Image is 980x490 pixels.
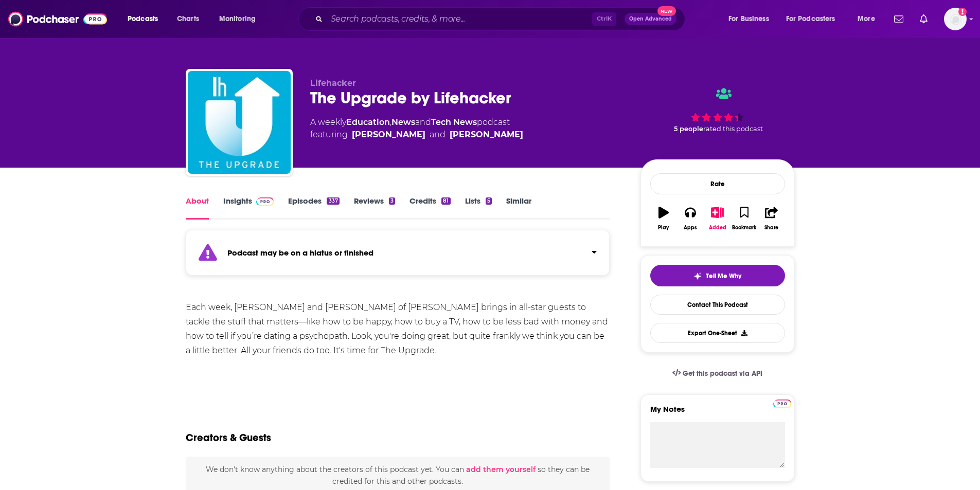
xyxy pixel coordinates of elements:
[186,300,610,358] div: Each week, [PERSON_NAME] and [PERSON_NAME] of [PERSON_NAME] brings in all-star guests to tackle t...
[684,225,697,231] div: Apps
[486,197,492,205] div: 5
[650,173,785,194] div: Rate
[227,248,373,258] strong: Podcast may be on a hiatus or finished
[310,116,523,141] div: A weekly podcast
[8,9,107,29] img: Podchaser - Follow, Share and Rate Podcasts
[677,200,704,237] button: Apps
[890,10,907,28] a: Show notifications dropdown
[944,8,967,30] span: Logged in as mmullin
[310,78,356,88] span: Lifehacker
[206,465,590,485] span: We don't know anything about the creators of this podcast yet . You can so they can be credited f...
[415,117,431,127] span: and
[288,196,339,220] a: Episodes337
[327,197,339,205] div: 337
[703,125,763,133] span: rated this podcast
[256,197,274,206] img: Podchaser Pro
[327,11,592,27] input: Search podcasts, credits, & more...
[764,225,778,231] div: Share
[188,71,291,174] img: The Upgrade by Lifehacker
[728,12,769,26] span: For Business
[650,200,677,237] button: Play
[128,12,158,26] span: Podcasts
[310,129,523,141] span: featuring
[186,196,209,220] a: About
[758,200,785,237] button: Share
[212,11,269,27] button: open menu
[308,7,695,31] div: Search podcasts, credits, & more...
[693,272,702,280] img: tell me why sparkle
[625,13,676,25] button: Open AdvancedNew
[506,196,531,220] a: Similar
[858,12,875,26] span: More
[592,12,616,26] span: Ctrl K
[409,196,450,220] a: Credits81
[390,117,391,127] span: ,
[391,117,415,127] a: News
[944,8,967,30] button: Show profile menu
[704,200,730,237] button: Added
[354,196,395,220] a: Reviews3
[441,197,450,205] div: 81
[389,197,395,205] div: 3
[352,129,425,141] a: [PERSON_NAME]
[223,196,274,220] a: InsightsPodchaser Pro
[650,404,785,422] label: My Notes
[629,16,672,22] span: Open Advanced
[658,225,669,231] div: Play
[430,129,446,141] span: and
[657,6,676,16] span: New
[177,12,199,26] span: Charts
[219,12,256,26] span: Monitoring
[773,400,791,408] img: Podchaser Pro
[674,125,703,133] span: 5 people
[709,225,726,231] div: Added
[850,11,888,27] button: open menu
[706,272,741,280] span: Tell Me Why
[431,117,477,127] a: Tech News
[683,369,762,378] span: Get this podcast via API
[346,117,390,127] a: Education
[944,8,967,30] img: User Profile
[664,361,771,386] a: Get this podcast via API
[170,11,205,27] a: Charts
[650,295,785,315] a: Contact This Podcast
[773,398,791,408] a: Pro website
[916,10,932,28] a: Show notifications dropdown
[120,11,171,27] button: open menu
[465,196,492,220] a: Lists5
[650,265,785,286] button: tell me why sparkleTell Me Why
[732,225,756,231] div: Bookmark
[721,11,782,27] button: open menu
[186,236,610,276] section: Click to expand status details
[650,323,785,343] button: Export One-Sheet
[731,200,758,237] button: Bookmark
[186,431,271,444] h2: Creators & Guests
[958,8,967,16] svg: Add a profile image
[466,465,536,474] button: add them yourself
[779,11,850,27] button: open menu
[786,12,835,26] span: For Podcasters
[450,129,523,141] a: [PERSON_NAME]
[640,78,795,142] div: 5 peoplerated this podcast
